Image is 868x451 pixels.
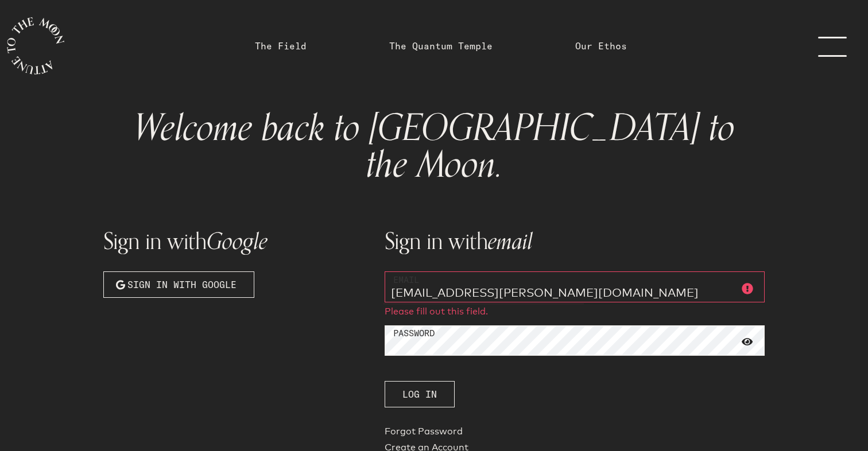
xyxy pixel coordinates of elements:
[385,271,765,302] input: YOUR EMAIL
[393,327,435,340] label: Password
[575,39,627,53] a: Our Ethos
[488,223,533,261] span: email
[385,230,765,253] h1: Sign in with
[402,387,437,401] span: Log In
[103,271,254,298] button: Sign in with Google
[393,274,419,287] label: Email
[103,230,371,253] h1: Sign in with
[127,278,237,291] span: Sign in with Google
[113,110,755,184] h1: Welcome back to [GEOGRAPHIC_DATA] to the Moon.
[385,305,765,318] p: Please fill out this field.
[207,223,268,261] span: Google
[389,39,493,53] a: The Quantum Temple
[385,381,455,407] button: Log In
[385,426,765,442] a: Forgot Password
[255,39,307,53] a: The Field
